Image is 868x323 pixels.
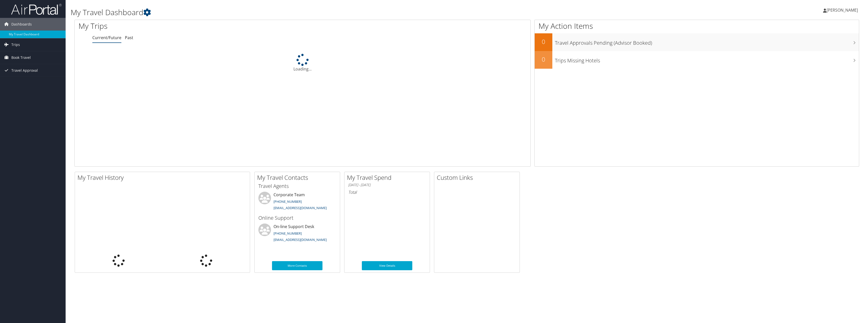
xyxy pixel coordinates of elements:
[274,206,327,210] a: [EMAIL_ADDRESS][DOMAIN_NAME]
[535,51,859,69] a: 0Trips Missing Hotels
[348,183,426,187] h6: [DATE] - [DATE]
[258,214,336,221] h3: Online Support
[11,18,32,31] span: Dashboards
[77,173,250,182] h2: My Travel History
[274,199,302,204] a: [PHONE_NUMBER]
[535,55,552,64] h2: 0
[348,189,426,195] h6: Total
[11,51,31,64] span: Book Travel
[362,261,412,270] a: View Details
[256,192,339,212] li: Corporate Team
[78,21,337,31] h1: My Trips
[272,261,322,270] a: More Contacts
[11,38,20,51] span: Trips
[823,3,863,18] a: [PERSON_NAME]
[827,7,858,13] span: [PERSON_NAME]
[71,7,599,18] h1: My Travel Dashboard
[125,35,133,40] a: Past
[555,55,859,64] h3: Trips Missing Hotels
[555,37,859,46] h3: Travel Approvals Pending (Advisor Booked)
[535,21,859,31] h1: My Action Items
[92,35,121,40] a: Current/Future
[437,173,520,182] h2: Custom Links
[535,33,859,51] a: 0Travel Approvals Pending (Advisor Booked)
[256,223,339,244] li: On-line Support Desk
[535,37,552,46] h2: 0
[257,173,340,182] h2: My Travel Contacts
[347,173,430,182] h2: My Travel Spend
[274,231,302,236] a: [PHONE_NUMBER]
[11,64,38,77] span: Travel Approval
[75,54,530,72] div: Loading...
[258,183,336,190] h3: Travel Agents
[274,237,327,242] a: [EMAIL_ADDRESS][DOMAIN_NAME]
[11,3,62,15] img: airportal-logo.png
